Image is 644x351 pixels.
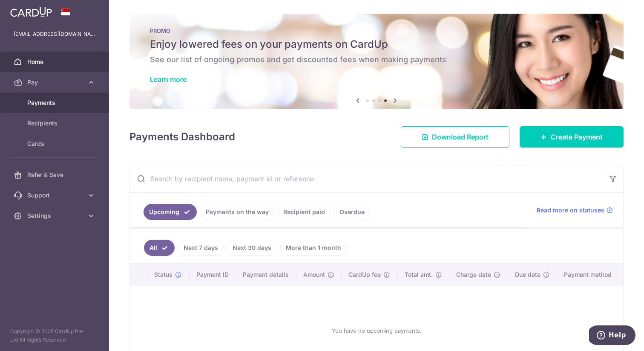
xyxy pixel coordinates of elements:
[144,204,197,220] a: Upcoming
[405,270,433,279] span: Total amt.
[537,206,604,215] span: Read more on statuses
[456,270,491,279] span: Charge date
[334,204,370,220] a: Overdue
[537,206,613,215] a: Read more on statuses
[10,7,52,17] img: CardUp
[27,99,83,107] span: Payments
[190,264,236,286] th: Payment ID
[150,38,603,51] h5: Enjoy lowered fees on your payments on CardUp
[551,132,603,142] span: Create Payment
[130,165,603,192] input: Search by recipient name, payment id or reference
[14,30,95,38] p: [EMAIL_ADDRESS][DOMAIN_NAME]
[150,55,603,65] h6: See our list of ongoing promos and get discounted fees when making payments
[515,270,540,279] span: Due date
[401,126,509,148] a: Download Report
[150,75,187,84] a: Learn more
[27,58,83,66] span: Home
[27,191,83,200] span: Support
[150,27,603,34] p: PROMO
[227,240,277,256] a: Next 30 days
[280,240,347,256] a: More than 1 month
[27,78,83,87] span: Pay
[432,132,489,142] span: Download Report
[520,126,624,148] a: Create Payment
[589,325,635,347] iframe: Opens a widget where you can find more information
[144,240,175,256] a: All
[178,240,224,256] a: Next 7 days
[27,212,83,220] span: Settings
[278,204,331,220] a: Recipient paid
[129,129,235,145] h4: Payments Dashboard
[154,270,172,279] span: Status
[200,204,274,220] a: Payments on the way
[236,264,296,286] th: Payment details
[348,270,381,279] span: CardUp fee
[27,119,83,128] span: Recipients
[557,264,623,286] th: Payment method
[27,171,83,179] span: Refer & Save
[303,270,325,279] span: Amount
[27,139,83,148] span: Cards
[129,14,624,109] img: Latest Promos banner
